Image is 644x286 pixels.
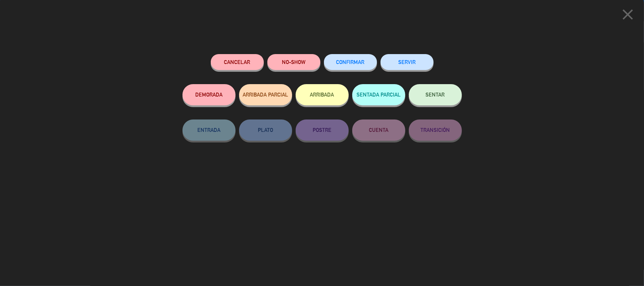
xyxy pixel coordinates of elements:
[239,84,292,105] button: ARRIBADA PARCIAL
[409,84,462,105] button: SENTAR
[182,119,236,141] button: ENTRADA
[296,84,349,105] button: ARRIBADA
[296,119,349,141] button: POSTRE
[336,59,365,65] span: CONFIRMAR
[617,5,639,26] button: close
[211,54,264,70] button: Cancelar
[182,84,236,105] button: DEMORADA
[324,54,377,70] button: CONFIRMAR
[381,54,434,70] button: SERVIR
[243,92,288,98] span: ARRIBADA PARCIAL
[352,84,405,105] button: SENTADA PARCIAL
[239,119,292,141] button: PLATO
[426,92,445,98] span: SENTAR
[267,54,320,70] button: NO-SHOW
[619,6,637,23] i: close
[409,119,462,141] button: TRANSICIÓN
[352,119,405,141] button: CUENTA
